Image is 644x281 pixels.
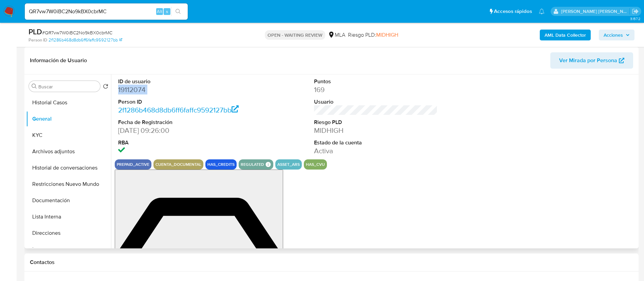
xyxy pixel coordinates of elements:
[241,163,264,166] button: regulated
[599,30,634,40] button: Acciones
[29,37,47,43] b: Person ID
[494,8,532,15] span: Accesos rápidos
[118,105,239,115] a: 2f1286b468d8db6ff6faffc9592127bb
[25,7,188,16] input: Buscar usuario o caso...
[314,139,438,146] dt: Estado de la cuenta
[328,31,345,39] div: MLA
[30,57,87,64] h1: Información de Usuario
[604,30,623,40] span: Acciones
[348,31,398,39] span: Riesgo PLD:
[26,111,111,127] button: General
[26,209,111,225] button: Lista Interna
[32,84,37,89] button: Buscar
[26,94,111,111] button: Historial Casos
[38,84,97,90] input: Buscar
[171,7,185,16] button: search-icon
[277,163,300,166] button: asset_ars
[26,143,111,160] button: Archivos adjuntos
[26,160,111,176] button: Historial de conversaciones
[314,146,438,156] dd: Activa
[306,163,325,166] button: has_cvu
[314,119,438,126] dt: Riesgo PLD
[26,225,111,241] button: Direcciones
[559,52,617,69] span: Ver Mirada por Persona
[49,37,122,43] a: 2f1286b468d8db6ff6faffc9592127bb
[26,192,111,209] button: Documentación
[26,176,111,192] button: Restricciones Nuevo Mundo
[314,98,438,106] dt: Usuario
[157,8,162,15] span: Alt
[166,8,168,15] span: s
[265,30,325,40] p: OPEN - WAITING REVIEW
[42,29,112,36] span: # QR7vw7W0iBC2No9kBX0cbrMC
[118,126,242,135] dd: [DATE] 09:26:00
[118,78,242,85] dt: ID de usuario
[550,52,633,69] button: Ver Mirada por Persona
[118,119,242,126] dt: Fecha de Registración
[155,163,201,166] button: cuenta_documental
[29,26,42,37] b: PLD
[376,31,398,39] span: MIDHIGH
[630,16,641,21] span: 3.157.2
[118,139,242,146] dt: RBA
[30,259,633,266] h1: Contactos
[118,98,242,106] dt: Person ID
[103,84,108,91] button: Volver al orden por defecto
[314,78,438,85] dt: Puntos
[26,127,111,143] button: KYC
[632,8,639,15] a: Salir
[314,126,438,135] dd: MIDHIGH
[117,163,149,166] button: prepaid_active
[26,241,111,258] button: Items
[314,85,438,94] dd: 169
[540,30,591,40] button: AML Data Collector
[539,8,545,14] a: Notificaciones
[545,30,586,40] b: AML Data Collector
[561,8,630,15] p: lucia.neglia@mercadolibre.com
[118,85,242,94] dd: 19112074
[207,163,235,166] button: has_credits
